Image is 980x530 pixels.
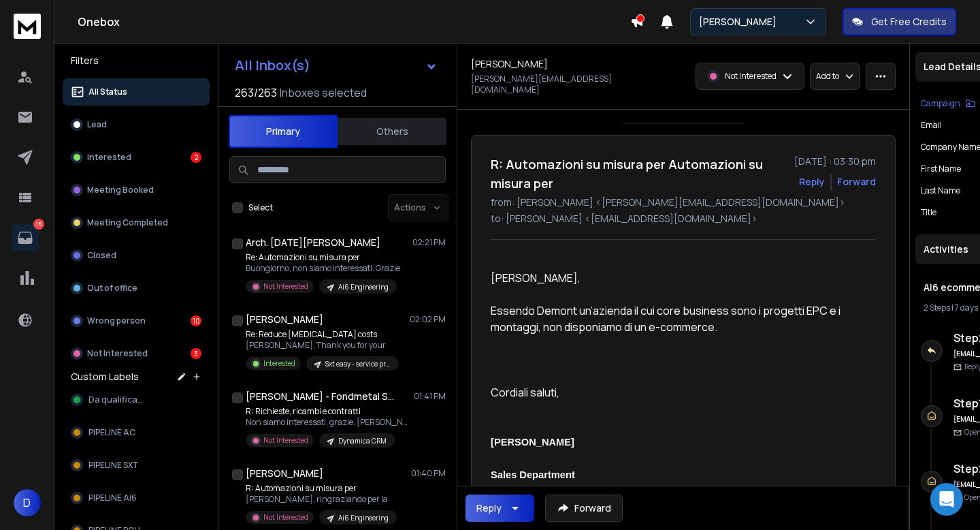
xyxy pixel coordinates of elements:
h1: Arch. [DATE][PERSON_NAME] [246,236,380,249]
p: Not Interested [87,348,148,359]
button: Meeting Completed [63,209,210,236]
button: D [14,489,41,516]
button: All Inbox(s) [224,52,448,79]
button: Primary [229,115,338,148]
span: 2 Steps [924,302,950,313]
h3: Inboxes selected [280,84,367,101]
button: Campaign [921,98,975,109]
p: Buongiorno, non siamo interessati. Grazie [246,263,400,274]
button: Lead [63,111,210,138]
div: Open Intercom Messenger [930,483,963,516]
p: Interested [263,358,295,369]
div: 2 [191,152,201,163]
p: title [921,207,936,218]
p: Dynamica CRM [338,436,387,446]
p: [PERSON_NAME][EMAIL_ADDRESS][DOMAIN_NAME] [471,74,679,95]
p: Interested [87,152,131,163]
div: Forward [837,175,876,189]
span: Essendo Demont un’azienda il cui core business sono i progetti EPC e i montaggi, non disponiamo d... [491,303,843,334]
p: Sxt easy - service provider [325,359,391,369]
button: Reply [799,175,825,189]
span: Sales Department [491,469,575,480]
p: Wrong person [87,315,146,326]
p: Non siamo interessati, grazie. [PERSON_NAME] [246,417,409,428]
button: Meeting Booked [63,176,210,204]
div: 10 [191,315,201,326]
p: Closed [87,250,116,261]
p: Email [921,120,942,131]
h1: [PERSON_NAME] [246,467,323,480]
div: 3 [191,348,201,359]
p: Get Free Credits [871,15,947,29]
span: Da qualificare [88,394,146,405]
div: Reply [476,501,502,515]
button: Get Free Credits [843,8,956,35]
h1: Onebox [78,14,630,30]
h3: Custom Labels [71,370,139,384]
p: Lead [87,119,107,130]
h1: [PERSON_NAME] - Fondmetal S.p.A. [246,390,395,403]
p: Add to [816,71,839,82]
span: PIPELINE AI6 [88,493,137,503]
p: Not Interested [725,71,777,82]
button: Not Interested3 [63,340,210,367]
p: [PERSON_NAME], ringraziando per la [246,494,397,505]
span: Cordiali saluti, [491,385,559,400]
p: Re: Reduce [MEDICAL_DATA] costs [246,329,399,340]
p: to: [PERSON_NAME] <[EMAIL_ADDRESS][DOMAIN_NAME]> [491,212,876,225]
span: [PERSON_NAME], [491,270,581,285]
p: 01:40 PM [411,468,446,479]
p: First Name [921,163,961,174]
button: Others [338,116,446,146]
h1: R: Automazioni su misura per Automazioni su misura per [491,155,786,193]
p: R: Richieste, ricambi e contratti [246,406,409,417]
p: 15 [33,219,44,230]
p: [PERSON_NAME] [699,15,782,29]
p: Meeting Completed [87,217,168,228]
p: Ai6 Engineering [338,282,389,292]
button: PIPELINE AI6 [63,484,210,512]
img: logo [14,14,41,39]
p: from: [PERSON_NAME] <[PERSON_NAME][EMAIL_ADDRESS][DOMAIN_NAME]> [491,196,876,209]
p: [DATE] : 03:30 pm [794,155,876,168]
p: All Status [88,87,127,97]
button: All Status [63,78,210,106]
p: Not Interested [263,512,308,523]
button: Da qualificare [63,386,210,414]
button: Interested2 [63,144,210,171]
p: 02:02 PM [410,314,446,325]
button: Out of office [63,275,210,302]
p: Last Name [921,185,960,196]
span: [PERSON_NAME] [491,437,574,448]
p: 02:21 PM [412,237,446,248]
h3: Filters [63,51,210,70]
a: 15 [12,224,39,251]
p: Meeting Booked [87,185,154,196]
button: Reply [465,495,534,522]
span: PIPELINE SXT [88,460,139,471]
p: Not Interested [263,281,308,292]
p: Campaign [921,98,960,109]
h1: [PERSON_NAME] [471,57,548,71]
button: PIPELINE SXT [63,452,210,479]
button: Wrong person10 [63,307,210,334]
span: 263 / 263 [235,84,277,101]
p: 01:41 PM [414,391,446,402]
span: PIPELINE AC [88,427,135,438]
p: Re: Automazioni su misura per [246,252,400,263]
button: PIPELINE AC [63,419,210,446]
label: Select [248,202,273,213]
h1: All Inbox(s) [235,59,310,72]
h1: [PERSON_NAME] [246,313,323,326]
p: [PERSON_NAME], Thank you for your [246,340,399,351]
p: R: Automazioni su misura per [246,483,397,494]
button: Closed [63,242,210,269]
p: Not Interested [263,435,308,446]
button: Forward [545,495,623,522]
p: Ai6 Engineering [338,513,389,523]
p: Out of office [87,283,137,294]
